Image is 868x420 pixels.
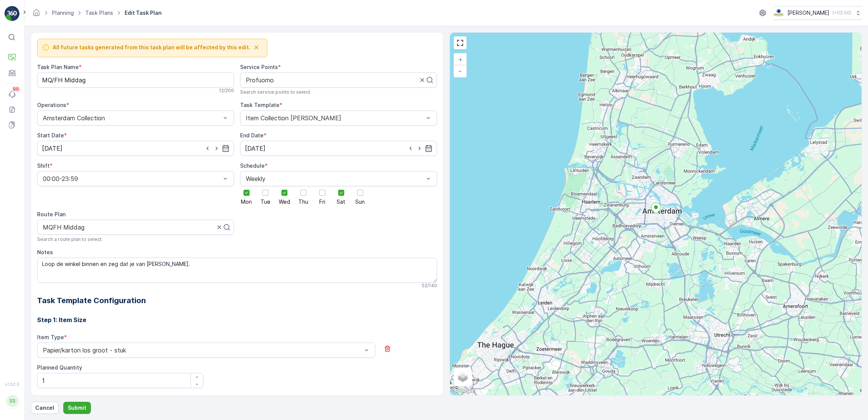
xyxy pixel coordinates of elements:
[37,295,437,306] h2: Task Template Configuration
[52,9,74,16] a: Planning
[37,162,50,169] label: Shift
[240,132,264,138] label: End Date
[53,44,250,51] span: All future tasks generated from this task plan will be affected by this edit.
[63,402,91,414] button: Submit
[68,404,86,412] p: Submit
[32,11,41,18] a: Homepage
[240,162,265,169] label: Schedule
[37,141,234,156] input: dd/mm/yyyy
[240,89,311,95] span: Search service points to select.
[458,68,462,74] span: −
[773,9,784,17] img: basis-logo_rgb2x.png
[5,6,20,21] img: logo
[454,37,466,49] a: View Fullscreen
[85,9,113,16] a: Task Plans
[6,395,19,407] div: SS
[37,249,53,255] label: Notes
[240,64,278,70] label: Service Points
[31,402,59,414] button: Cancel
[37,258,437,283] textarea: Loop de winkel binnen en zeg dat je van [PERSON_NAME].
[123,9,163,17] span: Edit Task Plan
[37,315,437,324] h3: Step 1: Item Size
[454,54,466,65] a: Zoom In
[261,199,270,204] span: Tue
[241,199,252,204] span: Mon
[298,199,308,204] span: Thu
[452,385,477,395] img: Google
[37,236,103,242] span: Search a route plan to select.
[773,6,862,20] button: [PERSON_NAME](+02:00)
[454,65,466,77] a: Zoom Out
[422,283,437,289] p: 52 / 140
[355,199,365,204] span: Sun
[37,132,64,138] label: Start Date
[459,56,462,63] span: +
[37,211,66,217] label: Route Plan
[279,199,290,204] span: Wed
[35,404,54,412] p: Cancel
[319,199,325,204] span: Fri
[454,369,471,385] a: Layers
[5,87,20,102] a: 99
[5,388,20,414] button: SS
[37,64,79,70] label: Task Plan Name
[240,102,279,108] label: Task Template
[219,88,234,94] p: 12 / 200
[5,382,20,387] span: v 1.52.3
[787,9,829,17] p: [PERSON_NAME]
[37,334,64,340] label: Item Type
[37,102,66,108] label: Operations
[337,199,345,204] span: Sat
[832,10,851,16] p: ( +02:00 )
[240,141,437,156] input: dd/mm/yyyy
[37,364,82,371] label: Planned Quantity
[452,385,477,395] a: Open this area in Google Maps (opens a new window)
[13,86,19,92] p: 99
